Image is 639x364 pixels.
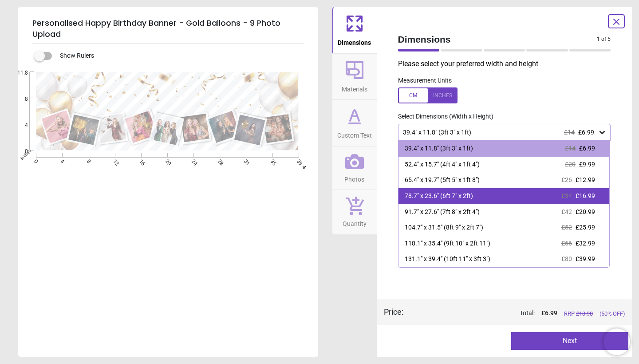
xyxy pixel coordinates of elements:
[11,95,28,103] span: 8
[337,127,372,140] span: Custom Text
[343,215,367,229] span: Quantity
[511,332,628,350] button: Next
[398,76,452,85] label: Measurement Units
[405,223,483,232] div: 104.7" x 31.5" (8ft 9" x 2ft 7")
[332,54,377,100] button: Materials
[402,129,598,136] div: 39.4" x 11.8" (3ft 3" x 1ft)
[600,310,625,318] span: (50% OFF)
[578,129,594,136] span: £6.99
[576,176,595,183] span: £12.99
[541,309,557,318] span: £
[576,208,595,215] span: £20.99
[338,34,371,47] span: Dimensions
[417,309,625,318] div: Total:
[565,161,576,168] span: £20
[565,145,576,152] span: £14
[39,51,318,61] div: Show Rulers
[384,306,403,317] div: Price :
[576,255,595,262] span: £39.99
[561,208,572,215] span: £42
[579,161,595,168] span: £9.99
[405,239,490,248] div: 118.1" x 35.4" (9ft 10" x 2ft 11")
[332,7,377,53] button: Dimensions
[576,310,593,317] span: £ 13.98
[405,160,480,169] div: 52.4" x 15.7" (4ft 4" x 1ft 4")
[576,192,595,199] span: £16.99
[11,69,28,77] span: 11.8
[342,81,367,94] span: Materials
[344,171,364,184] span: Photos
[597,36,611,43] span: 1 of 5
[391,112,493,121] label: Select Dimensions (Width x Height)
[332,146,377,190] button: Photos
[332,190,377,234] button: Quantity
[332,100,377,146] button: Custom Text
[398,59,618,69] p: Please select your preferred width and height
[405,144,473,153] div: 39.4" x 11.8" (3ft 3" x 1ft)
[32,14,304,44] h5: Personalised Happy Birthday Banner - Gold Balloons - 9 Photo Upload
[545,309,557,317] span: 6.99
[576,224,595,231] span: £25.99
[561,192,572,199] span: £34
[603,328,630,355] iframe: Brevo live chat
[398,33,597,46] span: Dimensions
[579,145,595,152] span: £6.99
[561,176,572,183] span: £26
[561,224,572,231] span: £52
[576,240,595,247] span: £32.99
[561,255,572,262] span: £80
[405,255,490,264] div: 131.1" x 39.4" (10ft 11" x 3ft 3")
[564,310,593,318] span: RRP
[11,122,28,129] span: 4
[405,208,480,217] div: 91.7" x 27.6" (7ft 8" x 2ft 4")
[405,192,473,201] div: 78.7" x 23.6" (6ft 7" x 2ft)
[564,129,575,136] span: £14
[405,176,480,185] div: 65.4" x 19.7" (5ft 5" x 1ft 8")
[11,148,28,155] span: 0
[561,240,572,247] span: £66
